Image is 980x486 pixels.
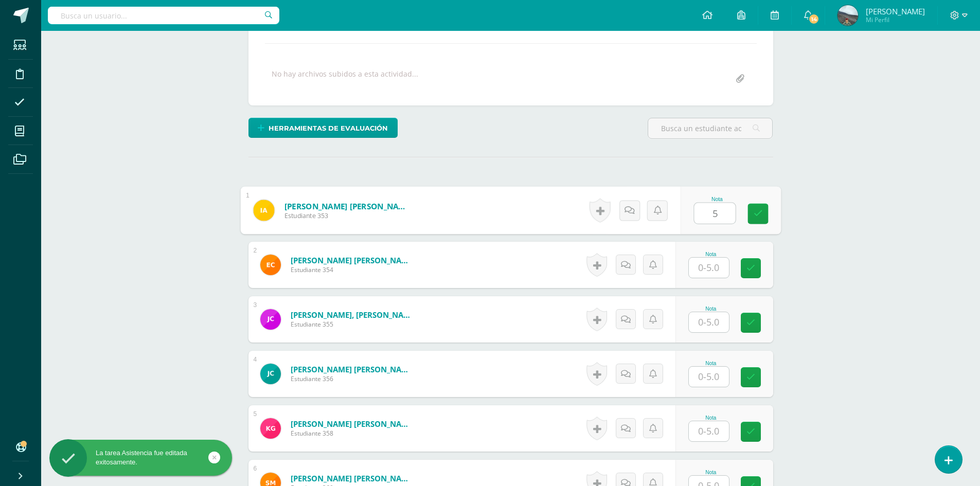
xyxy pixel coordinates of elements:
[808,13,819,25] span: 14
[291,374,414,383] span: Estudiante 356
[291,265,414,274] span: Estudiante 354
[260,418,281,439] img: d89a03465e13704d1b376d81302045c8.png
[48,7,279,24] input: Busca un usuario...
[291,320,414,329] span: Estudiante 355
[291,310,414,320] a: [PERSON_NAME], [PERSON_NAME]
[272,69,418,89] div: No hay archivos subidos a esta actividad...
[838,5,858,26] img: a200b1b31932d37f87f23791cb9db2b6.png
[688,251,734,257] div: Nota
[688,306,734,312] div: Nota
[688,415,734,421] div: Nota
[291,364,414,374] a: [PERSON_NAME] [PERSON_NAME]
[688,470,734,475] div: Nota
[689,421,729,441] input: 0-5.0
[291,255,414,265] a: [PERSON_NAME] [PERSON_NAME]
[260,255,281,275] img: 1211eed916467ea5ee03a65448f6d56b.png
[269,119,388,138] span: Herramientas de evaluación
[688,361,734,366] div: Nota
[693,196,740,202] div: Nota
[260,364,281,384] img: daf2777a74b235be902ab2f3235d7941.png
[248,118,398,138] a: Herramientas de evaluación
[689,367,729,387] input: 0-5.0
[866,6,925,16] span: [PERSON_NAME]
[689,312,729,332] input: 0-5.0
[689,258,729,278] input: 0-5.0
[260,309,281,330] img: 2316240dc8904127d84885116ab4f031.png
[253,200,274,221] img: 52c89a90fe56a0a84ba1819900f22042.png
[866,15,925,24] span: Mi Perfil
[291,419,414,429] a: [PERSON_NAME] [PERSON_NAME]
[291,473,414,483] a: [PERSON_NAME] [PERSON_NAME]
[49,448,232,467] div: La tarea Asistencia fue editada exitosamente.
[291,429,414,438] span: Estudiante 358
[694,203,735,224] input: 0-5.0
[284,201,411,211] a: [PERSON_NAME] [PERSON_NAME]
[648,118,772,138] input: Busca un estudiante aquí...
[284,211,411,221] span: Estudiante 353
